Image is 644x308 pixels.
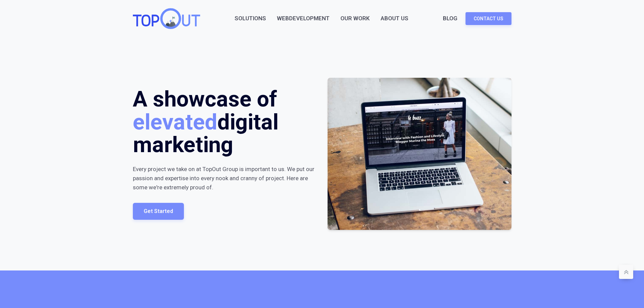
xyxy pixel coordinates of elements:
[133,88,317,156] h1: A showcase of digital marketing
[340,14,370,23] a: Our Work
[466,12,511,25] a: Contact Us
[277,14,289,23] ifsotrigger: Web
[133,165,317,192] div: Every project we take on at TopOut Group is important to us. We put our passion and expertise int...
[443,14,457,23] a: Blog
[381,14,408,23] div: About Us
[133,203,184,220] a: Get Started
[235,14,266,23] a: Solutions
[133,111,217,134] span: elevated
[277,14,330,23] a: WebDevelopment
